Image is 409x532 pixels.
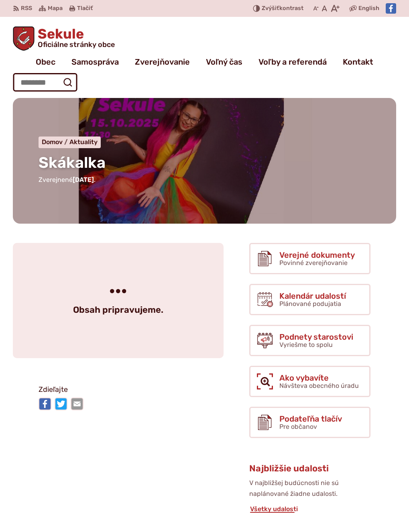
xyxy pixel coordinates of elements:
[55,397,67,410] img: Zdieľať na Twitteri
[249,407,370,438] a: Podateľňa tlačív Pre občanov
[258,51,327,73] a: Voľby a referendá
[343,51,373,73] a: Kontakt
[386,3,396,14] img: Prejsť na Facebook stránku
[38,41,115,48] span: Oficiálne stránky obce
[358,4,379,13] span: English
[135,51,190,73] a: Zverejňovanie
[39,384,249,396] p: Zdieľajte
[36,51,55,73] a: Obec
[279,423,317,430] span: Pre občanov
[262,5,279,12] span: Zvýšiť
[69,138,98,146] a: Aktuality
[42,138,63,146] span: Domov
[39,397,51,410] img: Zdieľať na Facebooku
[279,291,346,300] span: Kalendár udalostí
[249,505,299,513] a: Všetky udalosti
[249,464,370,473] h3: Najbližšie udalosti
[206,51,242,73] a: Voľný čas
[39,175,370,185] p: Zverejnené .
[71,51,119,73] a: Samospráva
[39,153,106,172] span: Skákalka
[71,397,83,410] img: Zdieľať e-mailom
[279,414,342,423] span: Podateľňa tlačív
[262,5,303,12] span: kontrast
[249,366,370,397] a: Ako vybavíte Návšteva obecného úradu
[249,243,370,274] a: Verejné dokumenty Povinné zverejňovanie
[249,478,370,499] p: V najbližšej budúcnosti nie sú naplánované žiadne udalosti.
[279,300,341,308] span: Plánované podujatia
[249,325,370,356] a: Podnety starostovi Vyriešme to spolu
[42,138,69,146] a: Domov
[279,332,353,341] span: Podnety starostovi
[279,259,348,267] span: Povinné zverejňovanie
[13,26,35,51] img: Prejsť na domovskú stránku
[13,26,115,51] a: Logo Sekule, prejsť na domovskú stránku.
[48,4,63,13] span: Mapa
[279,251,355,259] span: Verejné dokumenty
[279,382,359,389] span: Návšteva obecného úradu
[73,176,94,183] span: [DATE]
[357,4,381,13] a: English
[279,373,359,382] span: Ako vybavíte
[77,5,93,12] span: Tlačiť
[21,4,32,13] span: RSS
[32,305,204,315] h4: Obsah pripravujeme.
[249,284,370,315] a: Kalendár udalostí Plánované podujatia
[279,341,333,349] span: Vyriešme to spolu
[35,27,115,48] span: Sekule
